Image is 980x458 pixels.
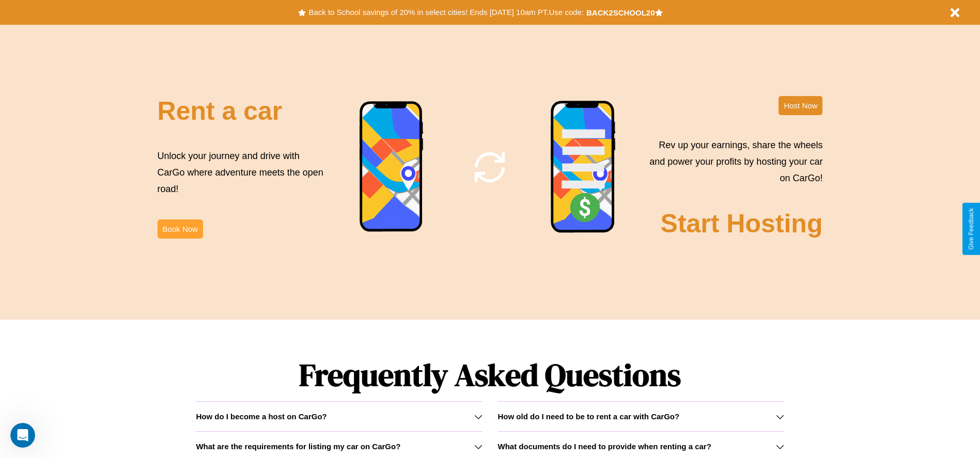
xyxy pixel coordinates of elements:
[10,423,35,448] iframe: Intercom live chat
[158,148,327,198] p: Unlock your journey and drive with CarGo where adventure meets the open road!
[158,219,203,239] button: Book Now
[498,412,680,421] h3: How old do I need to be to rent a car with CarGo?
[550,100,616,234] img: phone
[779,96,822,115] button: Host Now
[586,8,655,17] b: BACK2SCHOOL20
[196,412,326,421] h3: How do I become a host on CarGo?
[196,442,400,451] h3: What are the requirements for listing my car on CarGo?
[498,442,711,451] h3: What documents do I need to provide when renting a car?
[968,208,975,250] div: Give Feedback
[196,349,784,401] h1: Frequently Asked Questions
[643,137,822,187] p: Rev up your earnings, share the wheels and power your profits by hosting your car on CarGo!
[306,5,586,20] button: Back to School savings of 20% in select cities! Ends [DATE] 10am PT.Use code:
[359,101,424,233] img: phone
[158,96,283,126] h2: Rent a car
[661,209,823,239] h2: Start Hosting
